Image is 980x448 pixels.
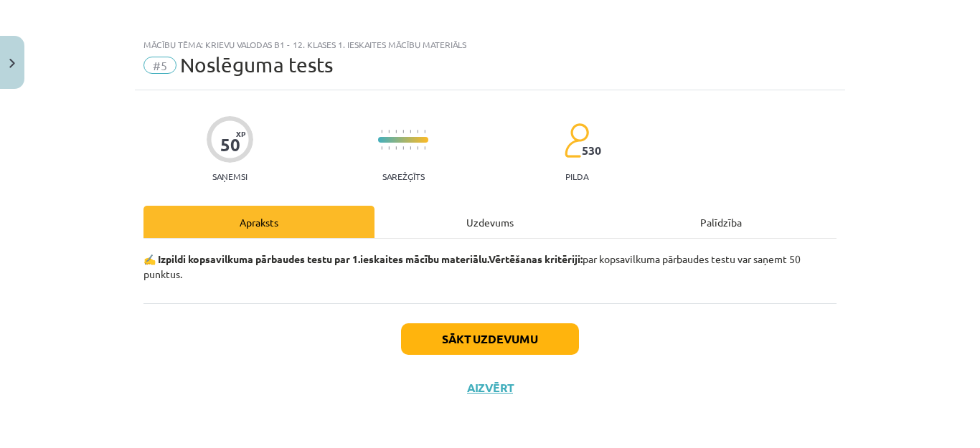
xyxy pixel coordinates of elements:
[410,130,411,133] img: icon-short-line-57e1e144782c952c97e751825c79c345078a6d821885a25fce030b3d8c18986b.svg
[402,130,404,133] img: icon-short-line-57e1e144782c952c97e751825c79c345078a6d821885a25fce030b3d8c18986b.svg
[489,252,583,265] strong: Vērtēšanas kritēriji:
[388,146,390,150] img: icon-short-line-57e1e144782c952c97e751825c79c345078a6d821885a25fce030b3d8c18986b.svg
[381,146,382,150] img: icon-short-line-57e1e144782c952c97e751825c79c345078a6d821885a25fce030b3d8c18986b.svg
[143,39,837,49] div: Mācību tēma: Krievu valodas b1 - 12. klases 1. ieskaites mācību materiāls
[402,146,404,150] img: icon-short-line-57e1e144782c952c97e751825c79c345078a6d821885a25fce030b3d8c18986b.svg
[395,130,397,133] img: icon-short-line-57e1e144782c952c97e751825c79c345078a6d821885a25fce030b3d8c18986b.svg
[417,130,418,133] img: icon-short-line-57e1e144782c952c97e751825c79c345078a6d821885a25fce030b3d8c18986b.svg
[417,146,418,150] img: icon-short-line-57e1e144782c952c97e751825c79c345078a6d821885a25fce030b3d8c18986b.svg
[564,123,589,158] img: students-c634bb4e5e11cddfef0936a35e636f08e4e9abd3cc4e673bd6f9a4125e45ecb1.svg
[463,381,517,395] button: Aizvērt
[143,252,837,282] p: par kopsavilkuma pārbaudes testu var saņemt 50 punktus.
[143,252,489,265] b: ✍️ Izpildi kopsavilkuma pārbaudes testu par 1.ieskaites mācību materiālu.
[143,57,176,74] span: #5
[180,53,333,77] span: Noslēguma tests
[236,130,245,138] span: XP
[606,206,837,238] div: Palīdzība
[424,130,425,133] img: icon-short-line-57e1e144782c952c97e751825c79c345078a6d821885a25fce030b3d8c18986b.svg
[381,130,382,133] img: icon-short-line-57e1e144782c952c97e751825c79c345078a6d821885a25fce030b3d8c18986b.svg
[374,206,606,238] div: Uzdevums
[207,171,253,181] p: Saņemsi
[220,135,240,155] div: 50
[395,146,397,150] img: icon-short-line-57e1e144782c952c97e751825c79c345078a6d821885a25fce030b3d8c18986b.svg
[424,146,425,150] img: icon-short-line-57e1e144782c952c97e751825c79c345078a6d821885a25fce030b3d8c18986b.svg
[565,171,588,181] p: pilda
[143,206,374,238] div: Apraksts
[410,146,411,150] img: icon-short-line-57e1e144782c952c97e751825c79c345078a6d821885a25fce030b3d8c18986b.svg
[382,171,425,181] p: Sarežģīts
[388,130,390,133] img: icon-short-line-57e1e144782c952c97e751825c79c345078a6d821885a25fce030b3d8c18986b.svg
[401,323,579,355] button: Sākt uzdevumu
[9,59,15,68] img: icon-close-lesson-0947bae3869378f0d4975bcd49f059093ad1ed9edebbc8119c70593378902aed.svg
[582,144,601,157] span: 530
